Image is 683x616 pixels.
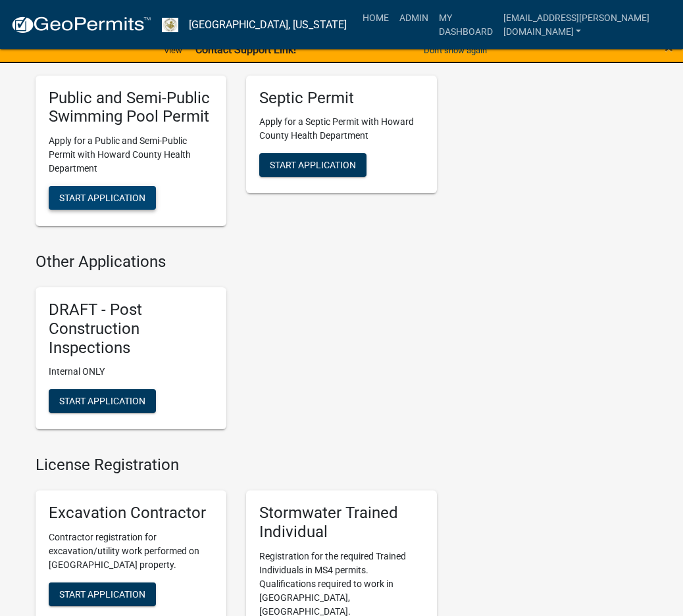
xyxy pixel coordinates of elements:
[357,5,394,30] a: Home
[270,160,356,170] span: Start Application
[49,582,156,606] button: Start Application
[189,14,347,36] a: [GEOGRAPHIC_DATA], [US_STATE]
[394,5,434,30] a: Admin
[259,89,424,108] h5: Septic Permit
[159,39,188,61] a: View
[36,252,437,440] wm-workflow-list-section: Other Applications
[498,5,672,44] a: [EMAIL_ADDRESS][PERSON_NAME][DOMAIN_NAME]
[59,193,145,203] span: Start Application
[49,365,213,379] p: Internal ONLY
[59,588,145,599] span: Start Application
[49,134,213,176] p: Apply for a Public and Semi-Public Permit with Howard County Health Department
[665,39,673,55] button: Close
[259,115,424,143] p: Apply for a Septic Permit with Howard County Health Department
[49,89,213,127] h5: Public and Semi-Public Swimming Pool Permit
[162,18,178,32] img: Howard County, Indiana
[49,531,213,572] p: Contractor registration for excavation/utility work performed on [GEOGRAPHIC_DATA] property.
[418,39,492,61] button: Don't show again
[259,504,424,542] h5: Stormwater Trained Individual
[49,300,213,357] h5: DRAFT - Post Construction Inspections
[49,186,156,210] button: Start Application
[36,456,437,475] h4: License Registration
[36,252,437,272] h4: Other Applications
[59,396,145,406] span: Start Application
[49,504,213,523] h5: Excavation Contractor
[259,153,367,177] button: Start Application
[434,5,498,44] a: My Dashboard
[49,389,156,413] button: Start Application
[195,43,296,56] strong: Contact Support Link!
